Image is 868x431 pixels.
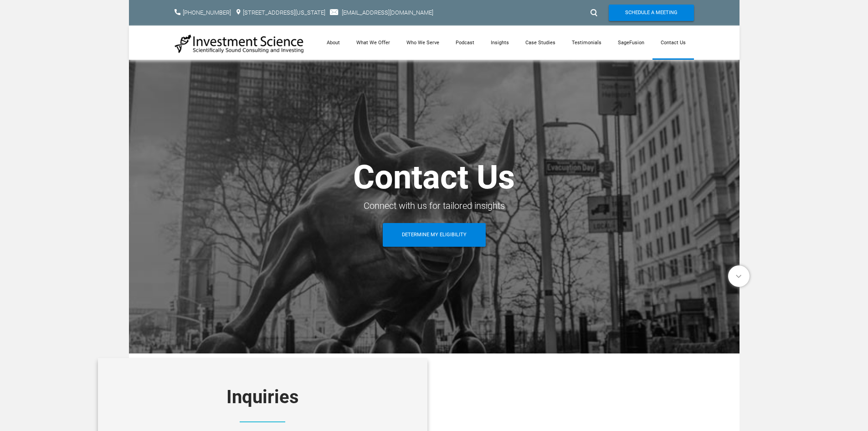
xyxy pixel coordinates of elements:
a: [PHONE_NUMBER] [183,9,231,16]
a: Contact Us [652,26,694,60]
img: Investment Science | NYC Consulting Services [175,34,304,54]
a: Schedule A Meeting [609,5,694,21]
span: Contact Us​​​​ [353,158,515,197]
a: Insights [483,26,517,60]
a: Who We Serve [398,26,447,60]
a: About [318,26,348,60]
a: SageFusion [610,26,652,60]
font: Inquiries [226,386,299,408]
a: [STREET_ADDRESS][US_STATE]​ [243,9,325,16]
img: Picture [240,421,285,422]
span: Determine My Eligibility [402,223,467,247]
div: ​Connect with us for tailored insights [175,197,694,214]
a: Podcast [447,26,483,60]
span: Schedule A Meeting [625,5,678,21]
a: Determine My Eligibility [383,223,486,247]
a: Case Studies [517,26,564,60]
a: Testimonials [564,26,610,60]
a: What We Offer [348,26,398,60]
a: [EMAIL_ADDRESS][DOMAIN_NAME] [342,9,433,16]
